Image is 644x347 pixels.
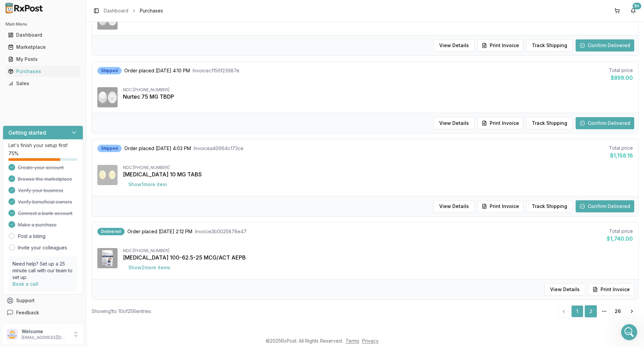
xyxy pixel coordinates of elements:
div: Purchases [8,68,78,75]
div: Total price [607,228,633,235]
button: Support [3,294,83,307]
div: $1,158.16 [609,151,633,160]
span: Make a purchase [18,221,57,228]
a: My Posts [5,53,80,65]
iframe: Intercom live chat [621,324,637,340]
button: View Details [433,39,475,51]
button: Purchases [3,66,83,77]
span: Order placed [DATE] 4:10 PM [124,67,190,74]
button: Print Invoice [477,39,523,51]
button: go back [4,3,17,15]
div: 10 (whatever the normal strength we order is) [24,155,129,177]
div: i added the 2 to your cart still looking for the rest [11,186,105,199]
span: Invoice a40964c173ce [194,145,244,152]
div: Showing 1 to 10 of 256 entries [92,308,151,315]
div: [DATE] [5,73,129,82]
button: Print Invoice [588,283,634,296]
span: Browse the marketplace [18,176,72,182]
div: On it! and what strength [MEDICAL_DATA]? [5,129,110,150]
button: Confirm Delivered [576,39,634,51]
button: Print Invoice [477,200,523,212]
span: Feedback [16,309,39,316]
div: NDC: [PHONE_NUMBER] [123,165,633,170]
div: Delivered [97,228,125,235]
img: Nurtec 75 MG TBDP [97,87,118,107]
div: Nurtec 75 MG TBDP [123,93,633,101]
span: 75 % [8,150,19,157]
div: $1,740.00 [607,235,633,243]
div: [MEDICAL_DATA] 10 MG TABS [123,170,633,178]
button: Sales [3,78,83,89]
p: Active [33,8,46,15]
button: View Details [433,117,475,129]
div: JEFFREY says… [5,155,129,182]
div: thats good ty [93,15,124,22]
div: Did you need any [MEDICAL_DATA]? [5,53,101,68]
div: JEFFREY says… [5,82,129,109]
div: Yes, 2 bottles. Also looking for another [MEDICAL_DATA] 3 [30,86,124,99]
a: Invite your colleagues [18,244,67,251]
a: Sales [5,77,80,90]
p: [EMAIL_ADDRESS][DOMAIN_NAME] [22,335,68,340]
a: 2 [585,305,597,317]
button: My Posts [3,54,83,65]
button: Gif picker [32,220,37,226]
a: Book a call [12,281,38,287]
div: Close [118,3,130,15]
div: [MEDICAL_DATA] 100-62.5-25 MCG/ACT AEPB [123,253,633,262]
div: JEFFREY says… [5,11,129,31]
div: Total price [609,67,633,74]
button: Feedback [3,307,83,319]
button: Emoji picker [21,220,27,226]
div: 9+ [633,3,641,9]
a: Dashboard [104,7,128,14]
h3: Getting started [8,129,46,137]
span: Create your account [18,164,64,171]
button: Upload attachment [10,220,16,226]
div: [MEDICAL_DATA] 20mg [64,109,129,124]
a: Privacy [362,338,379,344]
nav: pagination [558,305,639,317]
img: RxPost Logo [3,3,46,13]
button: Track Shipping [526,117,573,129]
button: Send a message… [116,218,126,229]
textarea: Message… [6,206,129,218]
button: Show2more items [123,262,176,274]
span: Verify your business [18,187,63,194]
p: Need help? Set up a 25 minute call with our team to set up. [12,261,73,281]
div: thats good ty [87,11,129,26]
div: Shipped [97,67,122,74]
div: Marketplace [8,44,78,50]
span: Purchases [140,7,163,14]
div: JEFFREY says… [5,109,129,129]
p: Let's finish your setup first! [8,142,77,149]
button: Confirm Delivered [576,200,634,212]
a: Dashboard [5,29,80,41]
div: Did you need any [MEDICAL_DATA]? [11,57,96,64]
h1: [PERSON_NAME] [33,3,76,8]
div: i added the 2 to your cart still looking for the rest [5,182,110,203]
img: Trelegy Ellipta 100-62.5-25 MCG/ACT AEPB [97,248,118,268]
div: NDC: [PHONE_NUMBER] [123,87,633,93]
img: Jardiance 10 MG TABS [97,165,118,185]
div: Manuel says… [5,53,129,73]
a: Post a listing [18,233,45,240]
button: Print Invoice [477,117,523,129]
p: Welcome [22,328,68,335]
span: Connect a bank account [18,210,72,217]
div: Total price [609,145,633,151]
button: Dashboard [3,30,83,40]
button: Track Shipping [526,200,573,212]
div: everything in your cart if anything looks off let me know [11,35,105,48]
button: View Details [433,200,475,212]
a: Purchases [5,65,80,77]
div: Yes, 2 bottles. Also looking for another [MEDICAL_DATA] 3 [24,82,129,103]
img: Profile image for Manuel [19,4,30,14]
h2: Main Menu [5,22,80,27]
button: Marketplace [3,42,83,53]
span: Invoice c1156f23987e [193,67,239,74]
a: 26 [612,305,624,317]
div: Dashboard [8,32,78,38]
div: Sales [8,80,78,87]
button: View Details [544,283,585,296]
